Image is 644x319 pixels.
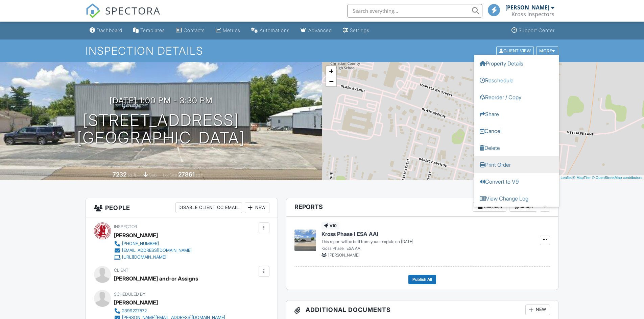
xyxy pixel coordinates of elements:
[114,254,192,261] a: [URL][DOMAIN_NAME]
[496,48,535,53] a: Client View
[326,76,336,86] a: Zoom out
[559,175,644,181] div: |
[474,122,559,139] a: Cancel
[122,248,192,253] div: [EMAIL_ADDRESS][DOMAIN_NAME]
[163,172,177,178] span: Lot Size
[130,24,168,37] a: Templates
[298,24,335,37] a: Advanced
[122,308,147,314] div: 2399227572
[86,45,559,57] h1: Inspection Details
[175,202,242,213] div: Disable Client CC Email
[86,3,100,18] img: The Best Home Inspection Software - Spectora
[308,27,332,33] div: Advanced
[149,172,157,178] span: slab
[573,176,591,180] a: © MapTiler
[110,96,213,105] h3: [DATE] 1:00 pm - 3:30 pm
[474,156,559,173] a: Print Order
[97,27,122,33] div: Dashboard
[196,172,204,178] span: sq.ft.
[77,111,245,147] h1: [STREET_ADDRESS] [GEOGRAPHIC_DATA]
[114,247,192,254] a: [EMAIL_ADDRESS][DOMAIN_NAME]
[474,88,559,105] a: Reorder / Copy
[474,105,559,122] a: Share
[525,304,550,315] div: New
[474,190,559,207] a: View Change Log
[140,27,165,33] div: Templates
[505,4,549,11] div: [PERSON_NAME]
[326,66,336,76] a: Zoom in
[105,3,161,18] span: SPECTORA
[122,241,159,246] div: [PHONE_NUMBER]
[260,27,290,33] div: Automations
[122,255,166,260] div: [URL][DOMAIN_NAME]
[519,27,555,33] div: Support Center
[127,172,137,178] span: sq. ft.
[347,4,482,18] input: Search everything...
[114,292,145,297] span: Scheduled By
[114,230,158,240] div: [PERSON_NAME]
[86,9,161,23] a: SPECTORA
[340,24,372,37] a: Settings
[213,24,243,37] a: Metrics
[114,297,158,308] div: [PERSON_NAME]
[178,171,195,178] div: 27861
[223,27,240,33] div: Metrics
[496,46,534,55] div: Client View
[350,27,369,33] div: Settings
[248,24,292,37] a: Automations (Basic)
[474,139,559,156] a: Delete
[245,202,269,213] div: New
[474,173,559,190] a: Convert to V9
[474,72,559,88] a: Reschedule
[511,11,554,18] div: Kross Inspectors
[87,24,125,37] a: Dashboard
[184,27,205,33] div: Contacts
[114,268,128,273] span: Client
[114,273,198,284] div: [PERSON_NAME] and-or Assigns
[592,176,642,180] a: © OpenStreetMap contributors
[509,24,557,37] a: Support Center
[114,308,225,314] a: 2399227572
[114,224,137,229] span: Inspector
[113,171,126,178] div: 7232
[114,240,192,247] a: [PHONE_NUMBER]
[536,46,558,55] div: More
[86,198,278,217] h3: People
[474,55,559,72] a: Property Details
[173,24,208,37] a: Contacts
[560,176,572,180] a: Leaflet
